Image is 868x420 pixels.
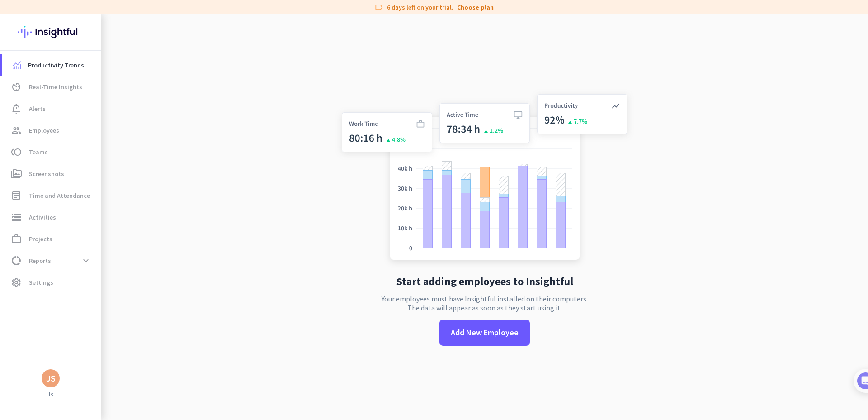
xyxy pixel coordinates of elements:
[148,305,168,311] span: Tasks
[35,172,157,210] div: It's time to add your employees! This is crucial since Insightful will start collecting their act...
[11,168,22,179] i: perm_media
[29,147,48,157] span: Teams
[29,234,52,244] span: Projects
[32,95,47,109] img: Profile image for Tamara
[13,61,21,69] img: menu-item
[77,4,106,19] h1: Tasks
[11,234,22,244] i: work_outline
[439,320,530,346] button: Add New Employee
[35,218,99,236] a: Show me how
[78,253,94,269] button: expand_more
[29,190,90,201] span: Time and Attendance
[2,141,101,163] a: tollTeams
[29,212,56,223] span: Activities
[2,163,101,185] a: perm_mediaScreenshots
[29,255,51,266] span: Reports
[11,190,22,201] i: event_note
[9,119,32,129] p: 4 steps
[13,35,168,67] div: 🎊 Welcome to Insightful! 🎊
[2,272,101,293] a: settingsSettings
[2,119,101,141] a: groupEmployees
[29,168,64,179] span: Screenshots
[2,76,101,98] a: av_timerReal-Time Insights
[11,103,22,114] i: notification_important
[159,4,175,20] div: Close
[35,254,104,264] button: Mark as completed
[115,119,172,129] p: About 10 minutes
[52,305,84,311] span: Messages
[2,206,101,228] a: storageActivities
[382,294,588,312] p: Your employees must have Insightful installed on their computers. The data will appear as soon as...
[29,81,82,92] span: Real-Time Insights
[28,60,84,71] span: Productivity Trends
[46,374,56,383] div: JS
[106,305,120,311] span: Help
[2,54,101,76] a: menu-itemProductivity Trends
[11,81,22,92] i: av_timer
[11,255,22,266] i: data_usage
[29,277,53,288] span: Settings
[11,277,22,288] i: settings
[2,250,101,272] a: data_usageReportsexpand_more
[2,185,101,206] a: event_noteTime and Attendance
[457,3,494,12] a: Choose plan
[90,282,136,319] button: Help
[451,327,519,339] span: Add New Employee
[29,103,46,114] span: Alerts
[13,67,168,89] div: You're just a few steps away from completing the essential app setup
[11,147,22,157] i: toll
[35,210,157,236] div: Show me how
[11,212,22,223] i: storage
[35,157,153,167] div: Add employees
[335,89,634,269] img: no-search-results
[50,97,149,106] div: [PERSON_NAME] from Insightful
[374,3,383,12] i: label
[2,228,101,250] a: work_outlineProjects
[396,276,573,287] h2: Start adding employees to Insightful
[2,98,101,119] a: notification_importantAlerts
[11,125,22,136] i: group
[136,282,181,319] button: Tasks
[18,14,84,50] img: Insightful logo
[17,154,164,169] div: 1Add employees
[29,125,59,136] span: Employees
[45,282,90,319] button: Messages
[13,305,32,311] span: Home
